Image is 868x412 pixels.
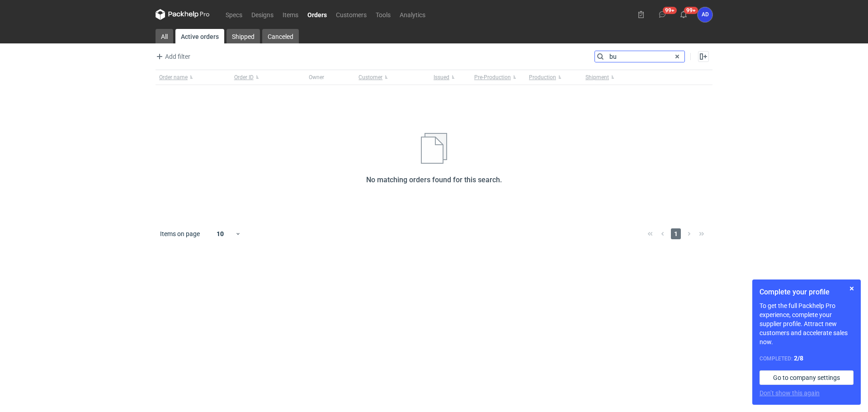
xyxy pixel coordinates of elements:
[759,287,854,298] h1: Complete your profile
[698,7,712,22] div: Anita Dolczewska
[759,354,854,363] div: Completed:
[331,9,371,20] a: Customers
[278,9,303,20] a: Items
[759,301,854,346] p: To get the full Packhelp Pro experience, complete your supplier profile. Attract new customers an...
[759,388,820,398] button: Don’t show this again
[221,9,247,20] a: Specs
[154,51,191,62] button: Add filter
[160,229,200,238] span: Items on page
[247,9,278,20] a: Designs
[671,228,681,239] span: 1
[759,370,854,385] a: Go to company settings
[303,9,331,20] a: Orders
[156,9,210,20] svg: Packhelp Pro
[226,29,260,43] a: Shipped
[206,227,235,240] div: 10
[366,175,502,185] h2: No matching orders found for this search.
[676,7,691,22] button: 99+
[794,355,803,362] strong: 2 / 8
[175,29,224,43] a: Active orders
[846,283,857,294] button: Skip for now
[262,29,299,43] a: Canceled
[371,9,395,20] a: Tools
[395,9,430,20] a: Analytics
[595,51,684,62] input: Search
[154,51,190,62] span: Add filter
[156,29,173,43] a: All
[698,7,712,22] button: AD
[655,7,670,22] button: 99+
